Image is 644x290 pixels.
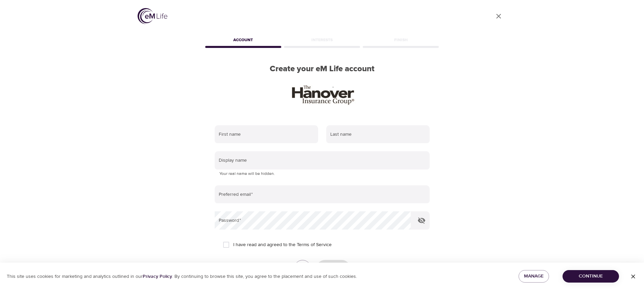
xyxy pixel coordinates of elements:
[297,241,332,248] a: Terms of Service
[219,170,425,177] p: Your real name will be hidden.
[491,8,507,24] a: close
[524,272,544,281] span: Manage
[143,273,172,280] a: Privacy Policy
[286,82,359,106] img: HIG_wordmrk_k.jpg
[138,8,167,24] img: logo
[233,241,332,248] span: I have read and agreed to the
[519,270,549,283] button: Manage
[563,270,619,283] button: Continue
[568,272,614,281] span: Continue
[204,64,440,74] h2: Create your eM Life account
